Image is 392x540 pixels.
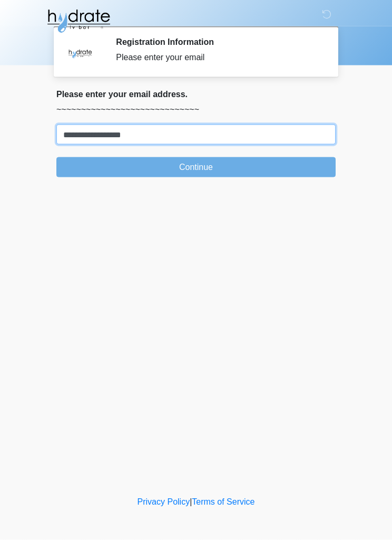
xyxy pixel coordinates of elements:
h2: Please enter your email address. [56,89,336,99]
img: Hydrate IV Bar - Glendale Logo [46,8,111,34]
div: Please enter your email [116,51,320,64]
p: ~~~~~~~~~~~~~~~~~~~~~~~~~~~~~ [56,103,336,116]
a: Terms of Service [192,497,254,506]
a: Privacy Policy [138,497,190,506]
a: | [190,497,192,506]
button: Continue [56,157,336,177]
img: Agent Avatar [64,37,96,69]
